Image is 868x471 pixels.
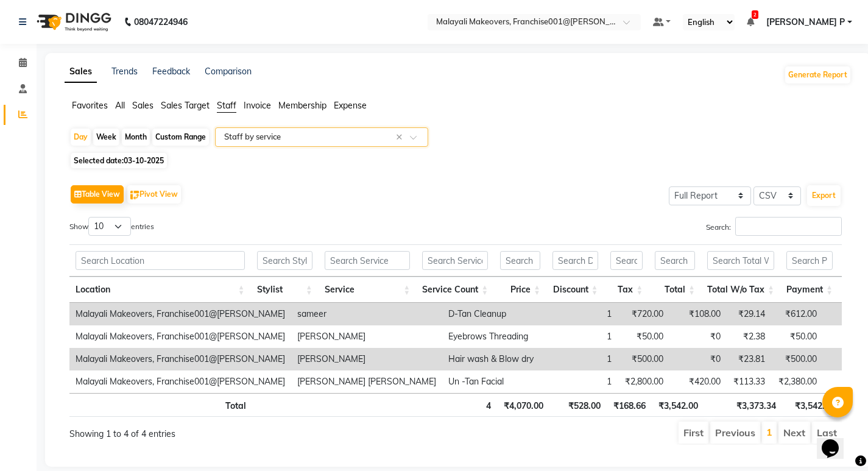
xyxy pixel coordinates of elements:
th: Payment: activate to sort column ascending [780,277,839,303]
button: Table View [71,185,124,204]
th: ₹528.00 [549,393,607,417]
span: All [115,100,125,111]
th: Total W/o Tax: activate to sort column ascending [701,277,780,303]
th: Discount: activate to sort column ascending [546,277,604,303]
a: Sales [65,61,97,83]
th: ₹3,542.00 [782,393,840,417]
div: Custom Range [152,129,209,146]
th: 4 [419,393,497,417]
iframe: chat widget [817,422,856,459]
input: Search Service Count [422,251,488,270]
span: 03-10-2025 [124,156,164,165]
td: ₹113.33 [727,370,771,393]
td: Hair wash & Blow dry [442,348,540,370]
img: pivot.png [130,191,139,200]
span: Favorites [72,100,108,111]
input: Search Stylist [257,251,312,270]
td: Malayali Makeovers, Franchise001@[PERSON_NAME] [69,303,291,325]
td: ₹29.14 [727,303,771,325]
a: Feedback [152,66,190,77]
th: Service Count: activate to sort column ascending [416,277,494,303]
th: Stylist: activate to sort column ascending [251,277,319,303]
input: Search Tax [610,251,643,270]
input: Search Service [325,251,410,270]
span: Sales Target [161,100,210,111]
td: 1 [540,325,618,348]
td: ₹500.00 [771,348,823,370]
b: 08047224946 [134,5,188,39]
td: ₹612.00 [771,303,823,325]
td: 1 [540,348,618,370]
td: ₹23.81 [727,348,771,370]
span: Membership [278,100,326,111]
td: [PERSON_NAME] [291,348,442,370]
button: Pivot View [127,185,181,204]
th: ₹3,373.34 [704,393,782,417]
td: Malayali Makeovers, Franchise001@[PERSON_NAME] [69,370,291,393]
th: Tax: activate to sort column ascending [604,277,649,303]
td: sameer [291,303,442,325]
th: ₹4,070.00 [497,393,549,417]
th: ₹168.66 [607,393,652,417]
a: Trends [111,66,138,77]
td: D-Tan Cleanup [442,303,540,325]
th: ₹3,542.00 [652,393,704,417]
td: ₹108.00 [669,303,727,325]
td: Un -Tan Facial [442,370,540,393]
span: Selected date: [71,153,167,168]
input: Search Payment [786,251,833,270]
input: Search Total W/o Tax [707,251,774,270]
input: Search Price [500,251,540,270]
a: 2 [747,16,754,27]
td: ₹2,800.00 [618,370,669,393]
button: Generate Report [785,66,850,83]
th: Total [69,393,252,417]
div: Showing 1 to 4 of 4 entries [69,420,381,441]
th: Price: activate to sort column ascending [494,277,546,303]
td: ₹2,380.00 [771,370,823,393]
span: Expense [334,100,367,111]
td: [PERSON_NAME] [291,325,442,348]
input: Search Discount [552,251,598,270]
td: ₹500.00 [618,348,669,370]
td: ₹50.00 [771,325,823,348]
th: Location: activate to sort column ascending [69,277,251,303]
label: Show entries [69,217,154,236]
select: Showentries [88,217,131,236]
div: Month [122,129,150,146]
td: [PERSON_NAME] [PERSON_NAME] [291,370,442,393]
input: Search Location [76,251,245,270]
span: 2 [752,10,758,19]
span: Invoice [244,100,271,111]
img: logo [31,5,115,39]
th: Total: activate to sort column ascending [649,277,701,303]
td: ₹0 [669,348,727,370]
input: Search: [735,217,842,236]
span: Staff [217,100,236,111]
a: Comparison [205,66,252,77]
td: ₹50.00 [618,325,669,348]
label: Search: [706,217,842,236]
td: Eyebrows Threading [442,325,540,348]
td: 1 [540,370,618,393]
div: Week [93,129,119,146]
td: ₹0 [669,325,727,348]
td: ₹420.00 [669,370,727,393]
td: ₹2.38 [727,325,771,348]
td: ₹720.00 [618,303,669,325]
td: Malayali Makeovers, Franchise001@[PERSON_NAME] [69,325,291,348]
span: Sales [132,100,153,111]
input: Search Total [655,251,695,270]
td: Malayali Makeovers, Franchise001@[PERSON_NAME] [69,348,291,370]
td: 1 [540,303,618,325]
div: Day [71,129,91,146]
button: Export [807,185,841,206]
th: Service: activate to sort column ascending [319,277,416,303]
a: 1 [766,426,772,438]
span: Clear all [396,131,406,144]
span: [PERSON_NAME] P [766,16,845,29]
